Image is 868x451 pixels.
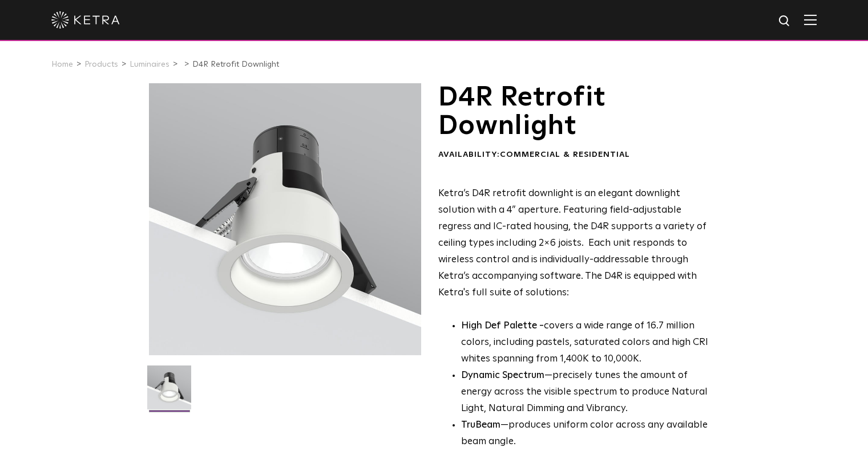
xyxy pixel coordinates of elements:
[461,368,716,417] li: —precisely tunes the amount of energy across the visible spectrum to produce Natural Light, Natur...
[51,60,73,68] a: Home
[500,151,630,159] span: Commercial & Residential
[461,417,716,450] li: —produces uniform color across any available beam angle.
[804,14,817,25] img: Hamburger%20Nav.svg
[461,318,716,368] p: covers a wide range of 16.7 million colors, including pastels, saturated colors and high CRI whit...
[461,321,544,331] strong: High Def Palette -
[51,11,120,29] img: ketra-logo-2019-white
[461,420,500,430] strong: TruBeam
[438,83,716,141] h1: D4R Retrofit Downlight
[130,60,169,68] a: Luminaires
[147,365,191,418] img: D4R Retrofit Downlight
[438,149,716,161] div: Availability:
[192,60,279,68] a: D4R Retrofit Downlight
[461,371,544,380] strong: Dynamic Spectrum
[438,186,716,301] p: Ketra’s D4R retrofit downlight is an elegant downlight solution with a 4” aperture. Featuring fie...
[84,60,118,68] a: Products
[778,14,792,29] img: search icon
